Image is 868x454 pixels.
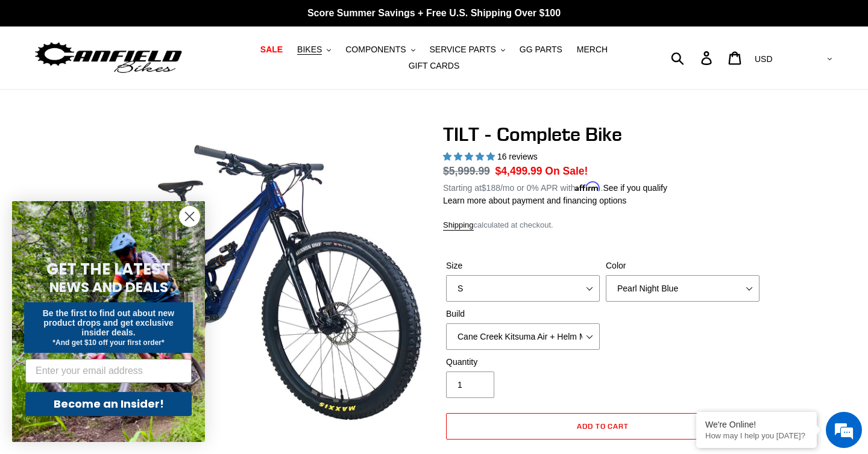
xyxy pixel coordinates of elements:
div: calculated at checkout. [443,219,763,231]
button: Add to cart [446,413,759,440]
button: BIKES [291,42,337,58]
input: Search [678,45,708,71]
span: *And get $10 off your first order* [52,338,164,347]
input: Enter your email address [25,359,192,383]
h1: TILT - Complete Bike [443,123,763,146]
span: Be the first to find out about new product drops and get exclusive insider deals. [43,308,175,337]
span: GIFT CARDS [409,61,460,71]
button: COMPONENTS [339,42,421,58]
p: Starting at /mo or 0% APR with . [443,179,667,194]
a: Learn more about payment and financing options [443,196,626,205]
span: Affirm [575,181,600,191]
a: SALE [254,42,289,58]
span: BIKES [297,45,322,55]
span: On Sale! [545,163,588,179]
span: GET THE LATEST [46,258,171,280]
span: SALE [260,45,283,55]
span: SERVICE PARTS [429,45,495,55]
span: $188 [482,183,500,193]
span: 5.00 stars [443,152,497,161]
span: 16 reviews [497,152,538,161]
span: $4,499.99 [495,165,542,177]
a: See if you qualify - Learn more about Affirm Financing (opens in modal) [603,183,667,193]
a: Shipping [443,220,474,231]
label: Quantity [446,356,600,368]
button: Close dialog [179,206,200,227]
img: Canfield Bikes [33,39,184,77]
span: MERCH [577,45,608,55]
span: NEWS AND DEALS [49,278,168,297]
label: Size [446,260,600,272]
label: Build [446,308,600,320]
p: How may I help you today? [705,431,808,440]
span: COMPONENTS [345,45,406,55]
s: $5,999.99 [443,165,490,177]
button: Become an Insider! [25,392,192,416]
span: GG PARTS [520,45,562,55]
div: We're Online! [705,420,808,429]
a: GG PARTS [514,42,568,58]
button: SERVICE PARTS [423,42,511,58]
a: GIFT CARDS [403,58,466,74]
span: Add to cart [577,421,629,431]
label: Color [606,260,759,272]
a: MERCH [571,42,614,58]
